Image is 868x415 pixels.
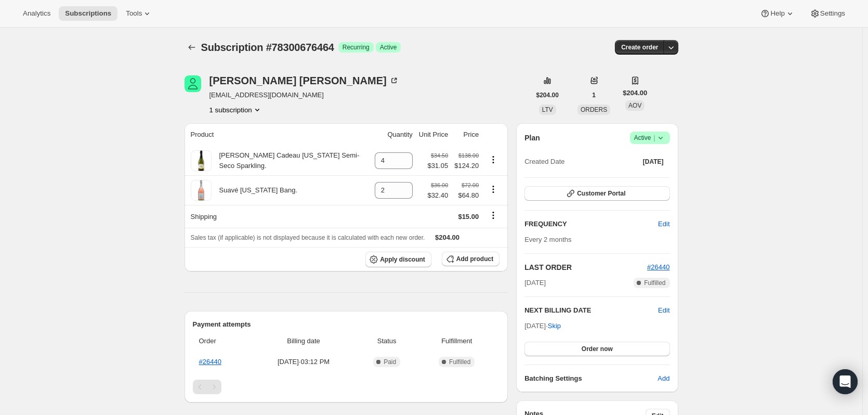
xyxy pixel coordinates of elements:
th: Quantity [372,123,416,146]
span: | [653,134,655,142]
h2: Payment attempts [193,319,500,330]
span: Tools [126,9,142,18]
span: [DATE] · [524,322,561,330]
span: [DATE] [524,278,546,288]
button: Help [754,6,801,21]
span: Create order [621,43,658,51]
button: Edit [652,216,676,232]
button: Add [651,370,676,387]
button: 1 [586,88,602,102]
button: Subscriptions [185,40,199,55]
button: Product actions [485,184,502,195]
span: [DATE] · 03:12 PM [254,357,353,367]
span: Becky Caven [185,75,201,92]
span: Add [657,373,669,384]
button: Settings [804,6,851,21]
button: Apply discount [365,252,431,267]
span: Skip [548,321,561,331]
button: Subscriptions [59,6,117,21]
span: Status [360,336,414,346]
span: Settings [820,9,845,18]
span: [DATE] [643,158,664,166]
th: Unit Price [416,123,451,146]
th: Order [193,330,251,353]
div: Open Intercom Messenger [833,369,858,394]
h2: LAST ORDER [524,262,647,273]
button: $204.00 [530,88,565,102]
span: Order now [582,345,613,353]
span: Fulfillment [420,336,493,346]
span: ORDERS [581,106,607,113]
span: [EMAIL_ADDRESS][DOMAIN_NAME] [209,90,399,100]
span: Edit [658,219,669,229]
h6: Batching Settings [524,373,657,384]
span: Customer Portal [577,189,625,198]
span: $204.00 [536,91,559,99]
button: Shipping actions [485,210,502,221]
button: Edit [658,305,669,316]
th: Price [451,123,482,146]
span: 1 [592,91,596,99]
small: $34.50 [431,152,448,159]
button: #26440 [647,262,669,273]
span: Sales tax (if applicable) is not displayed because it is calculated with each new order. [191,234,425,241]
span: Every 2 months [524,236,571,243]
button: Skip [542,318,567,334]
span: Fulfilled [644,279,665,287]
button: Order now [524,342,669,356]
a: #26440 [647,263,669,271]
button: [DATE] [637,154,670,169]
button: Analytics [17,6,57,21]
h2: Plan [524,133,540,143]
div: [PERSON_NAME] Cadeau [US_STATE] Semi-Seco Sparkling. [212,150,369,171]
span: Recurring [343,43,370,51]
button: Tools [120,6,159,21]
button: Add product [442,252,499,266]
small: $138.00 [458,152,479,159]
span: $204.00 [623,88,647,98]
small: $36.00 [431,182,448,188]
span: LTV [542,106,553,113]
button: Create order [615,40,664,55]
span: AOV [628,102,641,109]
span: $31.05 [427,161,448,171]
th: Product [185,123,372,146]
span: $15.00 [458,213,479,221]
span: Add product [456,255,493,263]
span: Fulfilled [449,358,470,366]
span: Paid [384,358,396,366]
span: Active [380,43,397,51]
span: $124.20 [454,161,479,171]
div: Suavé [US_STATE] Bang. [212,185,298,196]
h2: FREQUENCY [524,219,658,229]
th: Shipping [185,205,372,228]
span: Subscription #78300676464 [201,42,334,53]
button: Product actions [485,154,502,165]
span: $204.00 [435,234,459,241]
span: Billing date [254,336,353,346]
nav: Pagination [193,380,500,394]
span: Analytics [23,9,50,18]
span: $64.80 [454,190,479,201]
a: #26440 [199,358,221,366]
small: $72.00 [462,182,479,188]
span: Subscriptions [65,9,111,18]
span: $32.40 [427,190,448,201]
span: Help [770,9,784,18]
span: Created Date [524,157,564,167]
span: Apply discount [380,255,425,264]
button: Customer Portal [524,186,669,201]
div: [PERSON_NAME] [PERSON_NAME] [209,75,399,86]
button: Product actions [209,105,262,115]
h2: NEXT BILLING DATE [524,305,658,316]
span: Active [634,133,666,143]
